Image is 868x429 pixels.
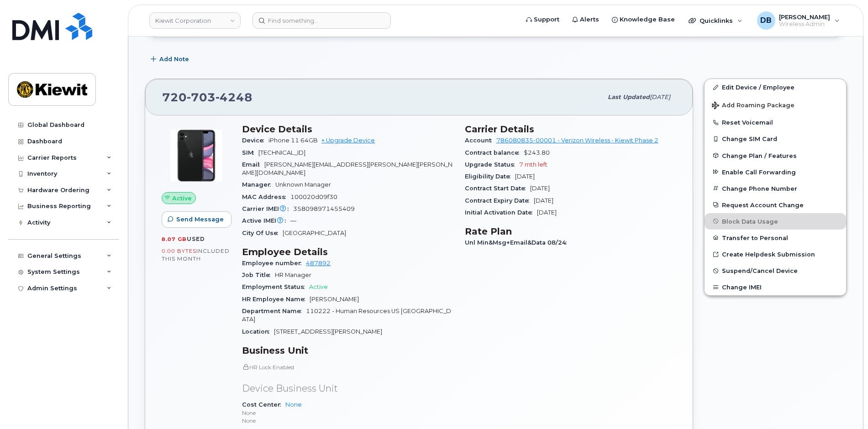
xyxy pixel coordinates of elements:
span: 720 [162,90,253,104]
span: $243.80 [524,149,550,156]
span: Employee number [242,260,306,267]
h3: Carrier Details [465,124,677,135]
button: Add Roaming Package [705,95,846,114]
a: 487892 [306,260,331,267]
span: Change Plan / Features [722,152,797,159]
h3: Device Details [242,124,454,135]
span: HR Manager [275,272,311,278]
span: Knowledge Base [620,15,675,24]
span: [STREET_ADDRESS][PERSON_NAME] [274,328,382,335]
button: Change SIM Card [705,131,846,147]
span: Eligibility Date [465,173,515,180]
span: Department Name [242,308,306,314]
a: Edit Device / Employee [705,79,846,95]
span: 8.07 GB [162,236,187,242]
button: Suspend/Cancel Device [705,262,846,279]
span: HR Employee Name [242,296,310,303]
span: Contract Expiry Date [465,197,534,204]
span: Active [172,194,192,203]
span: 110222 - Human Resources US [GEOGRAPHIC_DATA] [242,308,451,323]
button: Change Plan / Features [705,147,846,164]
a: None [285,401,302,408]
h3: Employee Details [242,246,454,257]
span: SIM [242,149,258,156]
span: Enable Call Forwarding [722,168,796,175]
span: Last updated [608,94,650,100]
a: 786080835-00001 - Verizon Wireless - Kiewit Phase 2 [496,137,658,144]
button: Send Message [162,211,231,228]
span: 0.00 Bytes [162,248,196,254]
span: Employment Status [242,283,309,290]
button: Change Phone Number [705,180,846,197]
span: Manager [242,181,275,188]
a: Support [520,10,566,29]
span: [GEOGRAPHIC_DATA] [283,230,346,236]
span: [DATE] [650,94,670,100]
button: Enable Call Forwarding [705,164,846,180]
a: + Upgrade Device [321,137,375,144]
span: Active [309,283,328,290]
span: Active IMEI [242,217,290,224]
span: Contract balance [465,149,524,156]
span: [DATE] [515,173,535,180]
span: Contract Start Date [465,185,530,192]
p: Device Business Unit [242,382,454,395]
button: Reset Voicemail [705,114,846,131]
span: Wireless Admin [779,21,830,28]
a: Alerts [566,10,605,29]
span: 100020d09f30 [290,194,337,200]
span: Add Note [159,55,189,63]
span: Cost Center [242,401,285,408]
span: Support [534,15,559,24]
p: None [242,417,454,424]
img: iPhone_11.jpg [169,128,224,183]
button: Request Account Change [705,197,846,213]
a: Create Helpdesk Submission [705,246,846,262]
span: Upgrade Status [465,161,519,168]
button: Add Note [145,51,197,68]
span: 358098971455409 [293,205,355,212]
span: Quicklinks [700,17,733,24]
p: HR Lock Enabled [242,363,454,371]
span: Unl Min&Msg+Email&Data 08/24 [465,239,571,246]
span: 703 [187,90,216,104]
span: Suspend/Cancel Device [722,267,798,274]
span: [DATE] [534,197,553,204]
span: [DATE] [530,185,550,192]
span: iPhone 11 64GB [268,137,318,144]
span: MAC Address [242,194,290,200]
h3: Rate Plan [465,226,677,237]
button: Block Data Usage [705,213,846,230]
span: Device [242,137,268,144]
iframe: Messenger Launcher [828,389,861,422]
span: used [187,235,205,242]
h3: Business Unit [242,345,454,356]
span: 4248 [216,90,253,104]
span: DB [760,15,772,26]
span: Add Roaming Package [712,102,794,110]
span: Location [242,328,274,335]
p: None [242,409,454,417]
span: [PERSON_NAME][EMAIL_ADDRESS][PERSON_NAME][PERSON_NAME][DOMAIN_NAME] [242,161,452,176]
span: Alerts [580,15,599,24]
span: Account [465,137,496,144]
span: — [290,217,296,224]
div: Daniel Buffington [751,11,846,30]
span: Unknown Manager [275,181,331,188]
span: Send Message [176,215,224,224]
span: City Of Use [242,230,283,236]
button: Transfer to Personal [705,230,846,246]
span: [PERSON_NAME] [310,296,359,303]
span: [DATE] [537,209,557,216]
span: [PERSON_NAME] [779,13,830,21]
span: 7 mth left [519,161,547,168]
span: [TECHNICAL_ID] [258,149,305,156]
input: Find something... [253,12,391,29]
span: Carrier IMEI [242,205,293,212]
button: Change IMEI [705,279,846,295]
div: Quicklinks [682,11,749,30]
a: Kiewit Corporation [149,12,241,29]
span: Job Title [242,272,275,278]
span: Initial Activation Date [465,209,537,216]
a: Knowledge Base [605,10,681,29]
